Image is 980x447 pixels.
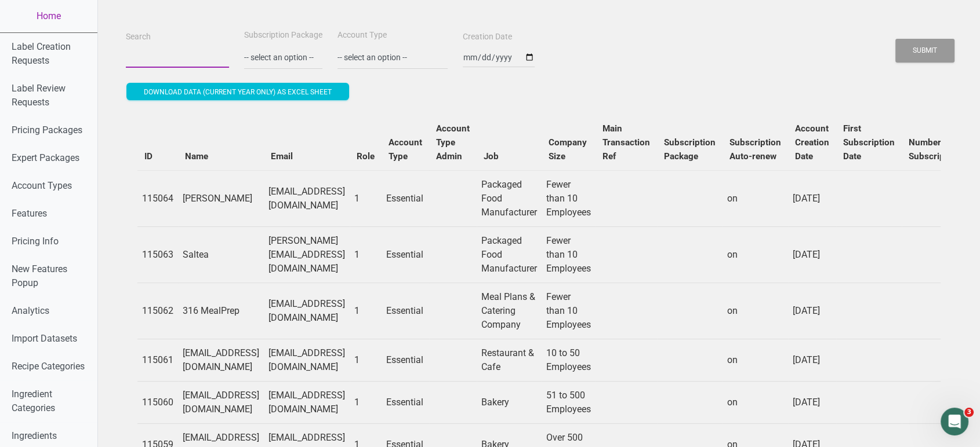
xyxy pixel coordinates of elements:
[126,83,349,100] button: Download data (current year only) as excel sheet
[843,123,895,162] b: First Subscription Date
[542,283,596,339] td: Fewer than 10 Employees
[723,339,788,381] td: on
[178,283,264,339] td: 316 MealPrep
[723,381,788,423] td: on
[477,339,542,381] td: Restaurant & Cafe
[137,170,178,226] td: 115064
[244,30,322,41] label: Subscription Package
[436,123,470,162] b: Account Type Admin
[350,170,382,226] td: 1
[382,283,429,339] td: Essential
[723,283,788,339] td: on
[729,137,781,162] b: Subscription Auto-renew
[463,31,512,43] label: Creation Date
[788,226,836,283] td: [DATE]
[477,226,542,283] td: Packaged Food Manufacturer
[382,170,429,226] td: Essential
[264,226,350,283] td: [PERSON_NAME][EMAIL_ADDRESS][DOMAIN_NAME]
[964,408,974,417] span: 3
[602,123,650,162] b: Main Transaction Ref
[477,170,542,226] td: Packaged Food Manufacturer
[144,151,153,162] b: ID
[350,283,382,339] td: 1
[357,151,375,162] b: Role
[549,137,587,162] b: Company Size
[477,283,542,339] td: Meal Plans & Catering Company
[542,381,596,423] td: 51 to 500 Employees
[664,137,716,162] b: Subscription Package
[788,283,836,339] td: [DATE]
[137,381,178,423] td: 115060
[941,408,968,435] iframe: Intercom live chat
[542,226,596,283] td: Fewer than 10 Employees
[350,339,382,381] td: 1
[484,151,499,162] b: Job
[137,339,178,381] td: 115061
[178,381,264,423] td: [EMAIL_ADDRESS][DOMAIN_NAME]
[788,381,836,423] td: [DATE]
[382,381,429,423] td: Essential
[477,381,542,423] td: Bakery
[126,31,151,43] label: Search
[264,381,350,423] td: [EMAIL_ADDRESS][DOMAIN_NAME]
[350,226,382,283] td: 1
[178,339,264,381] td: [EMAIL_ADDRESS][DOMAIN_NAME]
[178,226,264,283] td: Saltea
[788,170,836,226] td: [DATE]
[895,39,954,63] button: Submit
[795,123,829,162] b: Account Creation Date
[137,283,178,339] td: 115062
[788,339,836,381] td: [DATE]
[542,339,596,381] td: 10 to 50 Employees
[723,170,788,226] td: on
[271,151,293,162] b: Email
[337,30,387,41] label: Account Type
[382,339,429,381] td: Essential
[264,283,350,339] td: [EMAIL_ADDRESS][DOMAIN_NAME]
[137,226,178,283] td: 115063
[723,226,788,283] td: on
[350,381,382,423] td: 1
[382,226,429,283] td: Essential
[909,137,965,162] b: Number of Subscriptions
[542,170,596,226] td: Fewer than 10 Employees
[185,151,208,162] b: Name
[264,170,350,226] td: [EMAIL_ADDRESS][DOMAIN_NAME]
[178,170,264,226] td: [PERSON_NAME]
[389,137,422,162] b: Account Type
[264,339,350,381] td: [EMAIL_ADDRESS][DOMAIN_NAME]
[144,88,332,96] span: Download data (current year only) as excel sheet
